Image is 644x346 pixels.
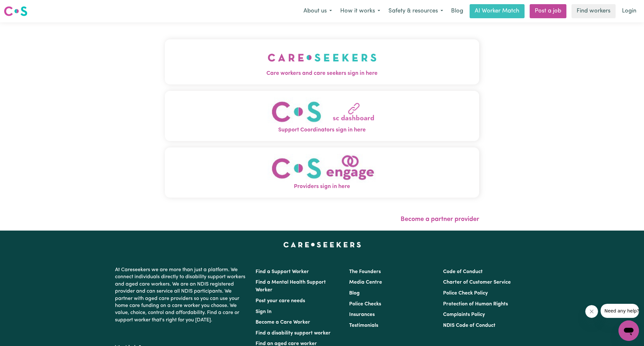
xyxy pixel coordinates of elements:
a: Media Centre [349,280,382,285]
a: Testimonials [349,323,378,328]
a: Careseekers logo [4,4,27,19]
a: Police Check Policy [443,291,488,296]
button: How it works [336,4,384,18]
span: Care workers and care seekers sign in here [165,69,479,78]
iframe: Message from company [601,304,639,318]
a: AI Worker Match [470,4,525,18]
a: Post your care needs [256,298,305,303]
a: Find workers [571,4,616,18]
a: Complaints Policy [443,312,485,317]
img: Careseekers logo [4,5,27,17]
a: Become a partner provider [401,216,479,223]
a: The Founders [349,269,381,274]
span: Support Coordinators sign in here [165,126,479,134]
a: Find a disability support worker [256,331,331,336]
a: Sign In [256,309,272,314]
a: Find a Support Worker [256,269,309,274]
a: Careseekers home page [283,242,361,247]
iframe: Button to launch messaging window [618,320,639,341]
span: Providers sign in here [165,183,479,191]
iframe: Close message [585,305,598,318]
a: Protection of Human Rights [443,302,508,307]
span: Need any help? [4,4,39,10]
a: Police Checks [349,302,381,307]
a: Blog [447,4,467,18]
button: Support Coordinators sign in here [165,91,479,141]
a: NDIS Code of Conduct [443,323,495,328]
button: Safety & resources [384,4,447,18]
a: Find a Mental Health Support Worker [256,280,326,293]
a: Code of Conduct [443,269,483,274]
p: At Careseekers we are more than just a platform. We connect individuals directly to disability su... [115,264,248,326]
a: Become a Care Worker [256,320,310,325]
a: Insurances [349,312,375,317]
a: Blog [349,291,360,296]
a: Post a job [530,4,566,18]
a: Charter of Customer Service [443,280,511,285]
a: Login [618,4,640,18]
button: Care workers and care seekers sign in here [165,39,479,84]
button: Providers sign in here [165,147,479,198]
button: About us [299,4,336,18]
